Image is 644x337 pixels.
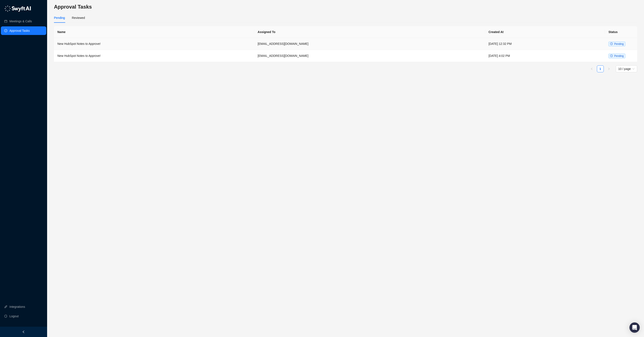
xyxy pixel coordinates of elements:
[485,50,605,62] td: [DATE] 4:02 PM
[54,3,637,10] h3: Approval Tasks
[9,26,30,35] a: Approval Tasks
[605,65,612,72] li: Next Page
[4,315,7,318] span: logout
[9,302,25,311] a: Integrations
[54,26,254,38] th: Name
[610,42,613,45] span: clock-circle
[616,65,637,72] div: Page Size
[608,68,610,70] span: right
[605,65,612,72] button: right
[9,17,32,26] a: Meetings & Calls
[597,66,604,72] a: 1
[54,38,254,50] td: New HubSpot Notes to Approve!
[485,26,605,38] th: Created At
[254,26,485,38] th: Assigned To
[590,68,593,70] span: left
[588,65,595,72] button: left
[4,5,31,12] img: logo-05li4sbe.png
[22,330,25,333] span: left
[605,26,637,38] th: Status
[254,50,485,62] td: [EMAIL_ADDRESS][DOMAIN_NAME]
[72,15,85,20] div: Reviewed
[614,54,624,57] span: Pending
[610,54,613,57] span: clock-circle
[588,65,595,72] li: Previous Page
[54,15,65,20] div: Pending
[9,312,19,320] span: Logout
[254,38,485,50] td: [EMAIL_ADDRESS][DOMAIN_NAME]
[54,50,254,62] td: New HubSpot Notes to Approve!
[485,38,605,50] td: [DATE] 12:32 PM
[618,66,635,72] span: 10 / page
[629,322,640,333] div: Open Intercom Messenger
[614,42,624,45] span: Pending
